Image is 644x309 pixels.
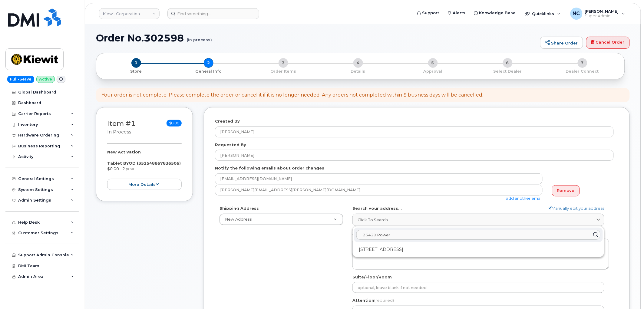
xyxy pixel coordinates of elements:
[548,205,604,211] a: Manually edit your address
[215,185,543,196] input: Example: john@appleseed.com
[552,185,580,196] a: Remove
[506,196,543,201] a: add another email
[352,282,604,293] input: optional, leave blank if not needed
[167,120,182,127] span: $0.00
[586,37,630,49] a: Cancel Order
[104,69,169,74] p: Store
[101,68,171,74] a: 1 Store
[225,217,252,222] span: New Address
[99,8,160,19] a: Kiewit Corporation
[422,10,439,16] span: Support
[131,58,141,68] span: 1
[215,142,246,148] label: Requested By
[107,179,182,190] button: more details
[101,92,484,99] div: Your order is not complete. Please complete the order or cancel it if it is no longer needed. Any...
[540,37,583,49] a: Share Order
[352,297,394,303] label: Attention
[358,217,388,223] span: Click to search
[532,11,554,16] span: Quicklinks
[215,118,240,124] label: Created By
[453,10,466,16] span: Alerts
[354,245,603,255] div: [STREET_ADDRESS]
[521,8,565,20] div: Quicklinks
[215,173,543,184] input: Example: john@appleseed.com
[107,129,131,135] small: in process
[585,9,619,14] span: [PERSON_NAME]
[352,205,402,211] label: Search your address...
[107,120,136,135] h3: Item #1
[107,150,141,154] strong: New Activation
[444,7,470,19] a: Alerts
[585,14,619,18] span: Super Admin
[107,161,181,166] strong: Tablet BYOD (352548867836506)
[215,150,614,161] input: Example: John Smith
[573,10,580,17] span: NC
[167,8,259,19] input: Find something...
[413,7,444,19] a: Support
[352,214,604,226] a: Click to search
[479,10,516,16] span: Knowledge Base
[107,149,182,190] div: $0.00 - 2 year
[566,8,629,20] div: Nicholas Capella
[96,33,537,43] h1: Order No.302598
[215,165,324,171] label: Notify the following emails about order changes
[618,283,639,304] iframe: Messenger Launcher
[374,298,394,303] span: (required)
[220,205,259,211] label: Shipping Address
[220,214,343,225] a: New Address
[470,7,520,19] a: Knowledge Base
[352,274,392,280] label: Suite/Floor/Room
[187,33,212,42] small: (in process)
